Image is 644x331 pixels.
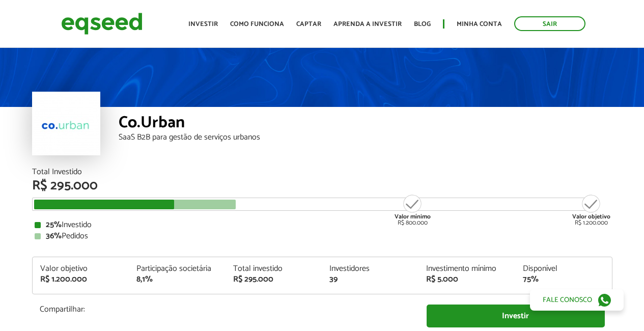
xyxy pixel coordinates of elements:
strong: Valor mínimo [395,212,431,222]
a: Investir [427,305,605,327]
div: 8,1% [136,275,218,284]
img: EqSeed [61,10,143,37]
a: Investir [188,21,218,27]
div: Investidores [329,265,411,273]
div: Pedidos [35,232,610,240]
strong: Valor objetivo [572,212,610,222]
div: R$ 1.200.000 [572,194,610,226]
div: Co.Urban [119,115,612,133]
div: Disponível [523,265,604,273]
div: R$ 1.200.000 [40,275,122,284]
a: Captar [296,21,321,27]
div: R$ 5.000 [426,275,508,284]
div: SaaS B2B para gestão de serviços urbanos [119,133,612,142]
div: Investimento mínimo [426,265,508,273]
a: Blog [414,21,431,27]
a: Fale conosco [530,289,624,311]
div: 75% [523,275,604,284]
div: 39 [329,275,411,284]
div: Investido [35,221,610,229]
div: R$ 295.000 [233,275,315,284]
strong: 25% [46,218,62,232]
a: Sair [514,16,585,31]
a: Aprenda a investir [333,21,402,27]
div: Participação societária [136,265,218,273]
strong: 36% [46,229,62,243]
a: Como funciona [230,21,284,27]
div: Total investido [233,265,315,273]
p: Compartilhar: [40,305,411,314]
div: R$ 295.000 [32,179,612,192]
div: Total Investido [32,168,612,176]
a: Minha conta [457,21,502,27]
div: Valor objetivo [40,265,122,273]
div: R$ 800.000 [394,194,432,226]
